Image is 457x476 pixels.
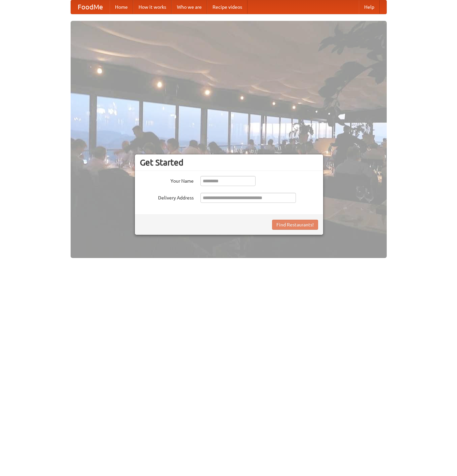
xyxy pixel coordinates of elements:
[133,0,172,14] a: How it works
[140,157,318,168] h3: Get Started
[140,193,194,201] label: Delivery Address
[359,0,380,14] a: Help
[207,0,247,14] a: Recipe videos
[140,176,194,184] label: Your Name
[272,220,318,230] button: Find Restaurants!
[172,0,207,14] a: Who we are
[71,0,110,14] a: FoodMe
[110,0,133,14] a: Home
